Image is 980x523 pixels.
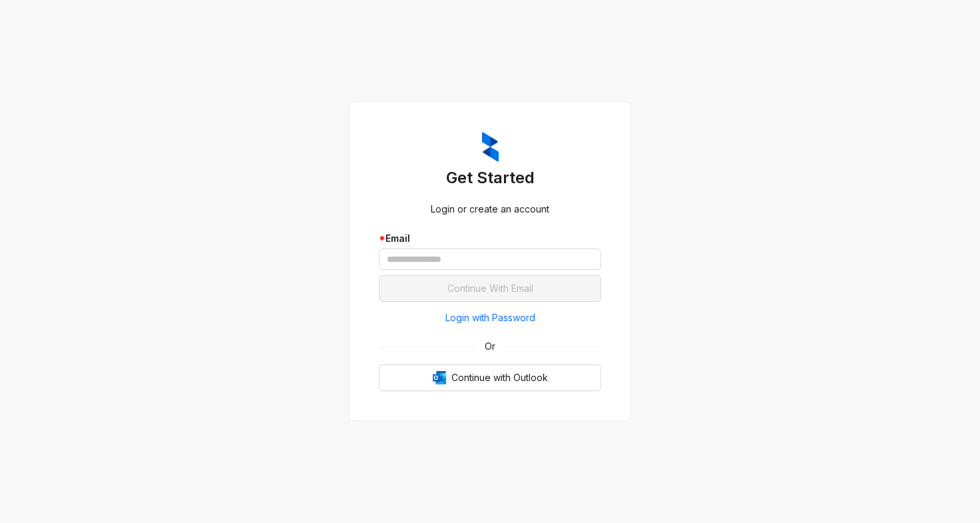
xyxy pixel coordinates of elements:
h3: Get Started [379,167,601,189]
div: Email [379,231,601,246]
button: OutlookContinue with Outlook [379,364,601,391]
button: Continue With Email [379,275,601,302]
img: Outlook [433,371,446,384]
span: Login with Password [445,310,535,325]
img: ZumaIcon [482,132,499,163]
button: Login with Password [379,307,601,328]
span: Continue with Outlook [451,370,548,385]
span: Or [475,339,505,354]
div: Login or create an account [379,202,601,217]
